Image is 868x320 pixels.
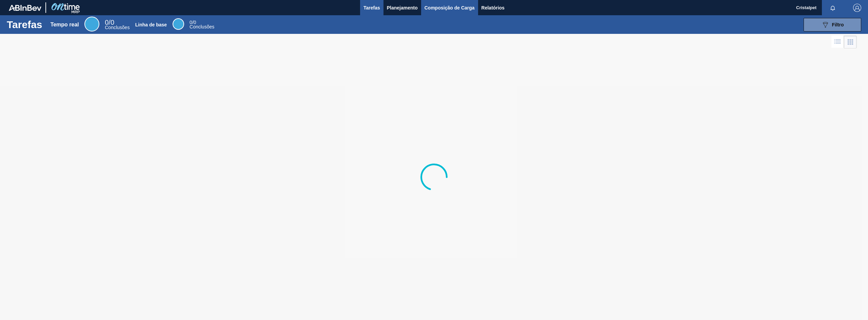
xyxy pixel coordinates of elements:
[84,17,99,31] div: Tempo real
[173,18,184,30] div: Linha de base
[387,5,418,10] font: Planejamento
[9,5,41,11] img: TNhmsLtSVTkK8tSr43FrP2fwEKptu5GPRR3wAAAABJRU5ErkJggg==
[832,22,844,27] font: Filtro
[190,24,214,29] font: Conclusões
[804,18,861,31] button: Filtro
[822,3,844,13] button: Notificações
[481,5,505,10] font: Relatórios
[108,19,111,26] font: /
[51,22,79,27] font: Tempo real
[194,20,196,25] font: 0
[425,5,475,10] font: Composição de Carga
[105,19,108,26] font: 0
[796,5,816,10] font: Cristalpet
[363,5,380,10] font: Tarefas
[105,20,130,30] div: Tempo real
[192,20,194,25] font: /
[190,20,192,25] font: 0
[111,19,114,26] font: 0
[7,19,42,30] font: Tarefas
[135,22,167,27] font: Linha de base
[853,4,861,12] img: Sair
[190,20,214,29] div: Linha de base
[105,25,130,30] font: Conclusões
